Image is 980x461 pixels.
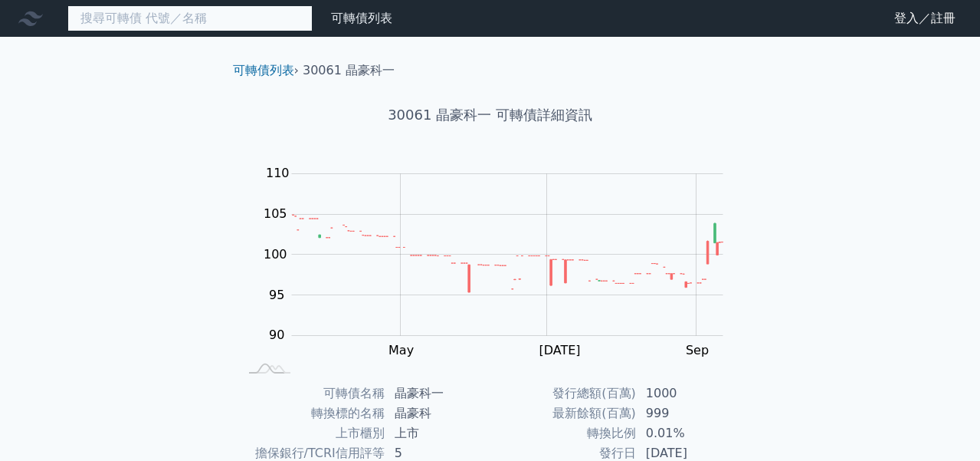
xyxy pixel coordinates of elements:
[637,403,742,423] td: 999
[67,5,313,31] input: 搜尋可轉債 代號／名稱
[233,63,294,77] a: 可轉債列表
[490,403,637,423] td: 最新餘額(百萬)
[292,215,723,292] g: Series
[303,61,395,80] li: 30061 晶豪科一
[637,384,742,403] td: 1000
[269,328,284,342] tspan: 90
[686,343,709,357] tspan: Sep
[385,403,490,423] td: 晶豪科
[266,166,290,180] tspan: 110
[903,387,980,461] div: 聊天小工具
[490,423,637,443] td: 轉換比例
[221,104,760,126] h1: 30061 晶豪科一 可轉債詳細資訊
[388,343,414,357] tspan: May
[331,11,392,25] a: 可轉債列表
[490,384,637,403] td: 發行總額(百萬)
[256,166,746,357] g: Chart
[239,423,385,443] td: 上市櫃別
[385,384,490,403] td: 晶豪科一
[239,384,385,403] td: 可轉債名稱
[385,423,490,443] td: 上市
[637,423,742,443] td: 0.01%
[264,206,287,221] tspan: 105
[233,61,299,80] li: ›
[239,403,385,423] td: 轉換標的名稱
[539,343,580,357] tspan: [DATE]
[903,387,980,461] iframe: Chat Widget
[264,247,287,262] tspan: 100
[882,6,968,31] a: 登入／註冊
[269,288,284,302] tspan: 95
